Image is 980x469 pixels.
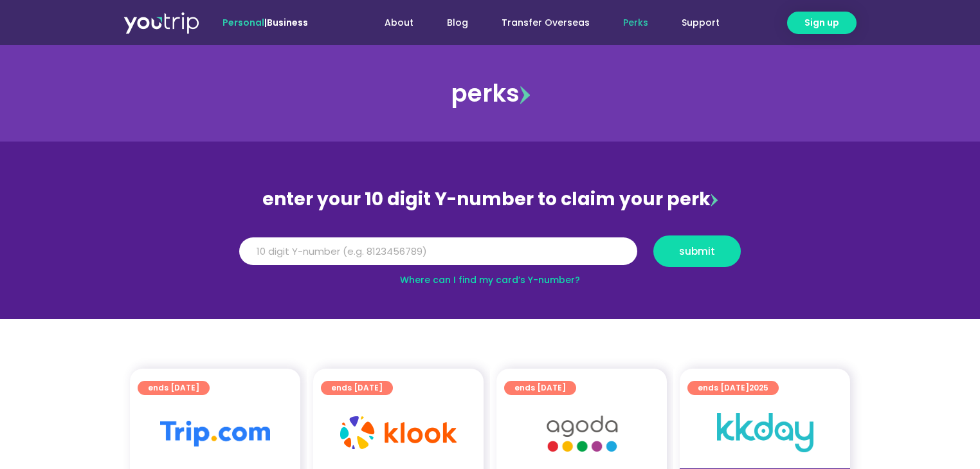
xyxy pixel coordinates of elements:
div: enter your 10 digit Y-number to claim your perk [233,183,747,216]
a: ends [DATE] [504,381,576,395]
span: ends [DATE] [698,381,768,395]
a: Perks [606,11,665,35]
nav: Menu [343,11,736,35]
a: Support [665,11,736,35]
span: Personal [222,16,264,29]
span: submit [679,246,715,256]
a: ends [DATE] [138,381,210,395]
span: ends [DATE] [148,381,199,395]
span: | [222,16,308,29]
form: Y Number [239,235,741,277]
a: Business [267,16,308,29]
a: Sign up [787,12,857,34]
a: Blog [430,11,485,35]
a: ends [DATE] [321,381,393,395]
a: ends [DATE]2025 [687,381,779,395]
a: Transfer Overseas [485,11,606,35]
span: Sign up [804,16,839,30]
span: 2025 [749,382,768,393]
input: 10 digit Y-number (e.g. 8123456789) [239,237,637,266]
span: ends [DATE] [514,381,566,395]
a: Where can I find my card’s Y-number? [400,273,580,286]
a: About [368,11,430,35]
button: submit [653,235,741,267]
span: ends [DATE] [331,381,383,395]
